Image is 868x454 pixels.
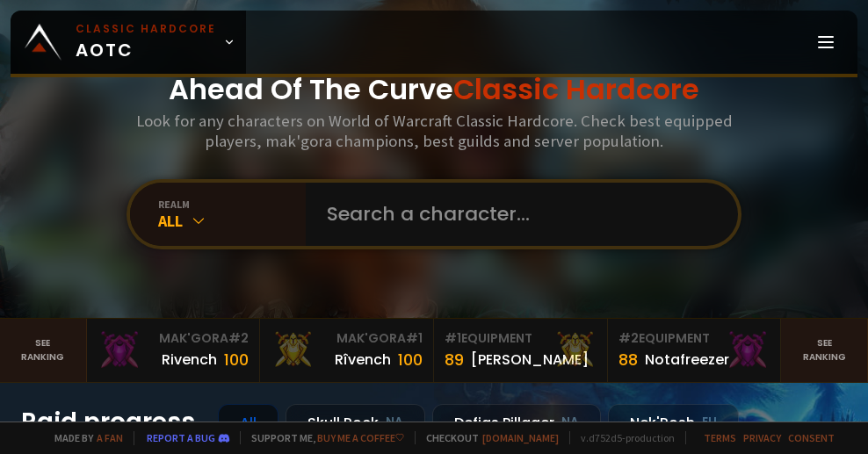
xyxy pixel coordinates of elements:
[788,431,835,444] a: Consent
[158,198,306,211] div: realm
[445,348,464,371] div: 89
[743,431,781,444] a: Privacy
[130,111,738,151] h3: Look for any characters on World of Warcraft Classic Hardcore. Check best equipped players, mak'g...
[21,404,197,441] h1: Raid progress
[608,319,782,382] a: #2Equipment88Notafreezer
[335,349,391,371] div: Rîvench
[224,348,249,371] div: 100
[618,329,639,347] span: # 2
[645,349,729,371] div: Notafreezer
[76,21,216,37] small: Classic Hardcore
[87,319,261,382] a: Mak'Gora#2Rivench100
[702,414,717,431] small: EU
[415,431,559,444] span: Checkout
[147,431,215,444] a: Report a bug
[260,319,434,382] a: Mak'Gora#1Rîvench100
[271,329,423,348] div: Mak'Gora
[76,21,216,63] span: AOTC
[482,431,559,444] a: [DOMAIN_NAME]
[398,348,423,371] div: 100
[98,329,250,348] div: Mak'Gora
[781,319,868,382] a: Seeranking
[317,431,404,444] a: Buy me a coffee
[569,431,675,444] span: v. d752d5 - production
[169,68,699,111] h1: Ahead Of The Curve
[704,431,736,444] a: Terms
[453,69,699,109] span: Classic Hardcore
[445,329,597,348] div: Equipment
[97,431,123,444] a: a fan
[162,349,217,371] div: Rivench
[445,329,461,347] span: # 1
[240,431,404,444] span: Support me,
[228,329,249,347] span: # 2
[434,319,608,382] a: #1Equipment89[PERSON_NAME]
[11,11,246,74] a: Classic HardcoreAOTC
[618,348,638,371] div: 88
[286,404,425,442] div: Skull Rock
[561,414,579,431] small: NA
[44,431,123,444] span: Made by
[158,211,306,231] div: All
[432,404,601,442] div: Defias Pillager
[618,329,770,348] div: Equipment
[386,414,403,431] small: NA
[218,404,278,442] div: All
[316,183,717,246] input: Search a character...
[471,349,589,371] div: [PERSON_NAME]
[406,329,423,347] span: # 1
[608,404,739,442] div: Nek'Rosh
